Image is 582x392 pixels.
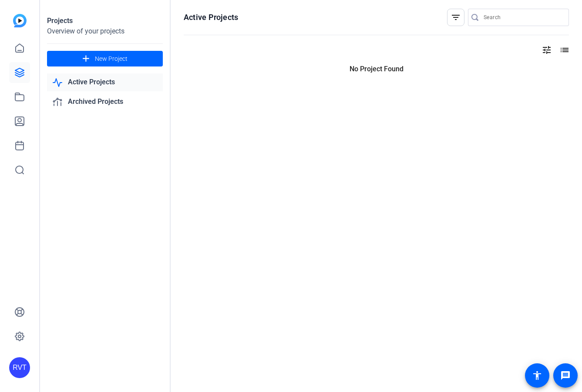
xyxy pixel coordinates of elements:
a: Active Projects [47,73,163,91]
h1: Active Projects [184,12,238,23]
div: Projects [47,16,163,26]
mat-icon: accessibility [532,370,542,381]
p: No Project Found [184,64,569,74]
mat-icon: message [560,370,571,381]
span: New Project [95,54,128,63]
img: blue-gradient.svg [13,14,27,27]
mat-icon: tune [542,45,552,55]
mat-icon: add [81,53,91,64]
mat-icon: filter_list [451,12,461,23]
input: Search [484,12,562,23]
div: Overview of your projects [47,26,163,37]
a: Archived Projects [47,93,163,111]
mat-icon: list [558,45,569,55]
button: New Project [47,51,163,66]
div: RVT [9,357,30,378]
